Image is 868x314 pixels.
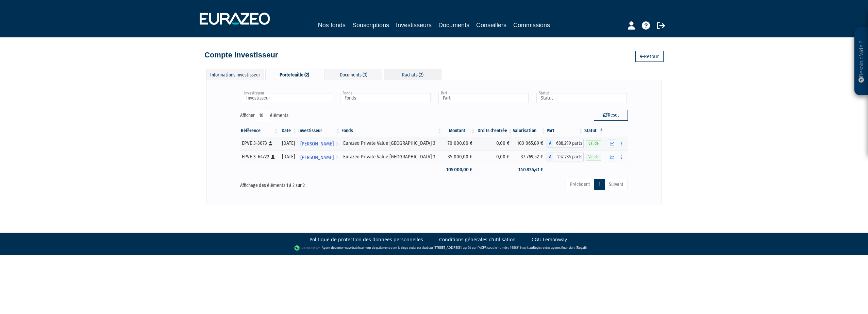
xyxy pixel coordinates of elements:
td: 140 835,41 € [513,164,547,176]
div: Informations investisseur [206,69,264,80]
h4: Compte investisseur [204,51,278,59]
td: 35 000,00 € [443,150,476,164]
span: Valide [586,154,601,160]
th: Valorisation: activer pour trier la colonne par ordre croissant [513,125,547,137]
th: Statut : activer pour trier la colonne par ordre d&eacute;croissant [584,125,604,137]
td: 70 000,00 € [443,137,476,150]
div: Eurazeo Private Value [GEOGRAPHIC_DATA] 3 [343,153,440,160]
a: Documents [438,20,469,30]
div: [DATE] [281,153,295,160]
td: 37 769,52 € [513,150,547,164]
th: Fonds: activer pour trier la colonne par ordre croissant [341,125,443,137]
i: Voir l'investisseur [336,138,338,150]
div: [DATE] [281,140,295,147]
a: Retour [635,51,664,62]
td: 105 000,00 € [443,164,476,176]
th: Part: activer pour trier la colonne par ordre croissant [547,125,584,137]
div: EPVE 3-3073 [242,140,277,147]
th: Droits d'entrée: activer pour trier la colonne par ordre croissant [476,125,513,137]
img: logo-lemonway.png [294,245,320,251]
th: Date: activer pour trier la colonne par ordre croissant [279,125,298,137]
span: A [547,153,553,161]
i: [Français] Personne physique [269,141,272,145]
div: Affichage des éléments 1 à 2 sur 2 [240,178,396,189]
img: 1732889491-logotype_eurazeo_blanc_rvb.png [200,13,270,25]
td: 0,00 € [476,137,513,150]
p: Besoin d'aide ? [857,31,865,92]
div: Eurazeo Private Value [GEOGRAPHIC_DATA] 3 [343,140,440,147]
div: Documents (3) [324,69,382,80]
button: Reset [594,110,628,121]
a: Lemonway [335,245,350,250]
span: 252,234 parts [553,153,584,161]
a: Investisseurs [396,20,432,31]
span: 688,299 parts [553,139,584,148]
a: Registre des agents financiers (Regafi) [533,245,587,250]
a: [PERSON_NAME] [298,137,341,150]
td: 0,00 € [476,150,513,164]
span: [PERSON_NAME] [300,151,334,164]
div: Rachats (2) [384,69,441,80]
th: Investisseur: activer pour trier la colonne par ordre croissant [298,125,341,137]
a: Conseillers [476,20,506,30]
a: Commissions [513,20,550,30]
a: CGU Lemonway [532,236,567,243]
a: Conditions générales d'utilisation [439,236,516,243]
th: Montant: activer pour trier la colonne par ordre croissant [443,125,476,137]
a: Nos fonds [318,20,346,30]
span: A [547,139,553,148]
span: [PERSON_NAME] [300,138,334,150]
span: Valide [586,140,601,147]
select: Afficheréléments [255,110,270,121]
div: EPVE 3-64722 [242,153,277,160]
i: Voir l'investisseur [336,151,338,164]
a: 1 [594,179,605,190]
td: 103 065,89 € [513,137,547,150]
th: Référence : activer pour trier la colonne par ordre croissant [240,125,279,137]
a: Politique de protection des données personnelles [310,236,423,243]
a: Souscriptions [352,20,389,30]
a: [PERSON_NAME] [298,150,341,164]
div: - Agent de (établissement de paiement dont le siège social est situé au [STREET_ADDRESS], agréé p... [7,245,861,251]
div: A - Eurazeo Private Value Europe 3 [547,139,584,148]
div: Portefeuille (2) [265,69,323,80]
div: A - Eurazeo Private Value Europe 3 [547,153,584,161]
label: Afficher éléments [240,110,288,121]
i: [Français] Personne physique [271,155,275,159]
